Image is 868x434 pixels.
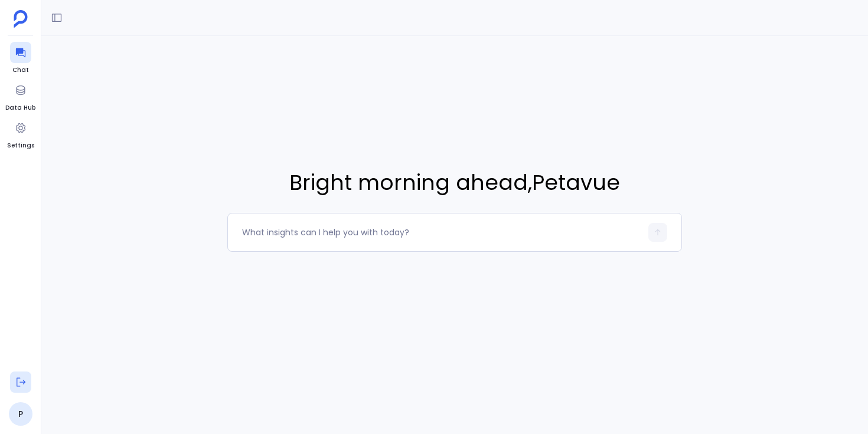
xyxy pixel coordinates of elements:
span: Chat [10,65,31,75]
a: P [9,402,32,426]
img: petavue logo [14,10,28,28]
a: Chat [10,42,31,75]
a: Data Hub [5,80,35,113]
a: Settings [7,117,34,150]
span: Data Hub [5,103,35,113]
span: Settings [7,141,34,150]
span: Bright morning ahead , Petavue [227,167,682,199]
